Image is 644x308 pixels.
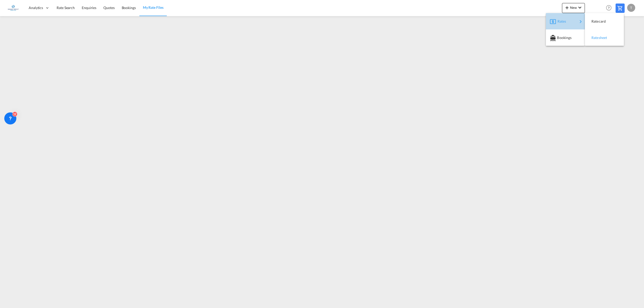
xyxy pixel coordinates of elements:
button: Bookings [546,29,585,46]
span: Ratesheet [591,33,597,43]
div: Ratesheet [589,31,620,44]
span: Bookings [557,33,562,43]
span: Ratecard [591,16,597,26]
div: Ratecard [589,15,620,28]
md-icon: icon-chevron-right [578,19,584,25]
span: Rates [557,16,563,26]
div: Bookings [550,31,581,44]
